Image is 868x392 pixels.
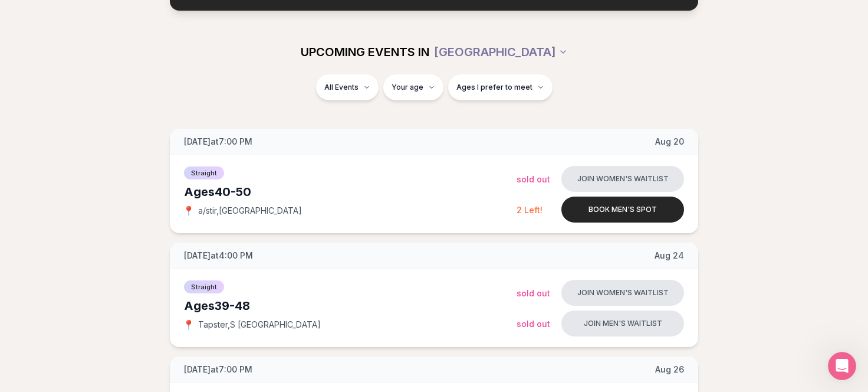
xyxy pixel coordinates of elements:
span: UPCOMING EVENTS IN [301,44,429,60]
button: Join women's waitlist [561,166,684,192]
span: Ages I prefer to meet [456,83,532,92]
span: [DATE] at 7:00 PM [184,364,252,375]
div: Ages 39-48 [184,298,517,314]
span: Sold Out [517,288,550,298]
span: a/stir , [GEOGRAPHIC_DATA] [198,205,302,217]
span: 📍 [184,320,193,329]
button: Your age [383,74,443,100]
div: Ages 40-50 [184,184,517,200]
span: All Events [324,83,359,92]
span: Straight [184,166,224,179]
button: All Events [316,74,379,100]
span: Straight [184,280,224,293]
span: Aug 20 [655,136,684,148]
span: 2 Left! [517,205,542,215]
button: Join men's waitlist [561,311,684,337]
span: Aug 26 [655,364,684,375]
span: Sold Out [517,174,550,184]
span: [DATE] at 7:00 PM [184,136,252,148]
button: Ages I prefer to meet [448,74,553,100]
span: Aug 24 [655,250,684,262]
span: Tapster , S [GEOGRAPHIC_DATA] [198,319,321,331]
button: [GEOGRAPHIC_DATA] [434,39,568,65]
button: Book men's spot [561,197,684,223]
span: [DATE] at 4:00 PM [184,250,253,262]
iframe: Intercom live chat [828,352,856,380]
span: Your age [392,83,423,92]
span: 📍 [184,206,193,215]
span: Sold Out [517,319,550,329]
button: Join women's waitlist [561,280,684,306]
